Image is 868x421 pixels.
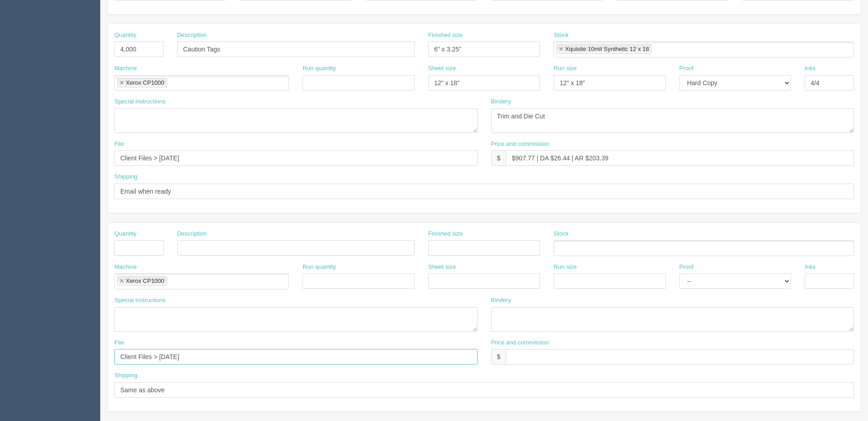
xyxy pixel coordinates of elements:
label: Sheet size [428,263,456,272]
label: Bindery [491,296,511,305]
label: Special instructions [114,296,165,305]
label: Description [177,31,207,40]
label: Special instructions [114,98,165,106]
label: Run size [554,263,577,272]
label: Price and commission [491,140,549,149]
label: Proof [679,64,693,73]
label: Price and commission [491,339,549,347]
div: $ [491,150,506,166]
label: Inks [805,64,816,73]
label: Sheet size [428,64,456,73]
label: Shipping [114,173,138,181]
div: Xerox CP1000 [126,278,164,284]
label: File [114,339,124,347]
label: Finished size [428,230,463,238]
textarea: Trim and Die Cut [491,307,854,332]
label: Finished size [428,31,463,40]
label: Description [177,230,207,238]
div: Xerox CP1000 [126,80,164,86]
label: Stock [554,230,569,238]
label: File [114,140,124,149]
label: Shipping [114,371,138,380]
label: Bindery [491,98,511,106]
label: Machine [114,263,137,272]
label: Stock [554,31,569,40]
label: Quantity [114,230,136,238]
div: Xquisite 10mil Synthetic 12 x 18 [565,46,649,52]
label: Quantity [114,31,136,40]
label: Proof [679,263,693,272]
label: Run quantity [303,263,336,272]
div: $ [491,349,506,365]
textarea: Trim and Die Cut [491,108,854,133]
label: Machine [114,64,137,73]
label: Run size [554,64,577,73]
label: Inks [805,263,816,272]
label: Run quantity [303,64,336,73]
